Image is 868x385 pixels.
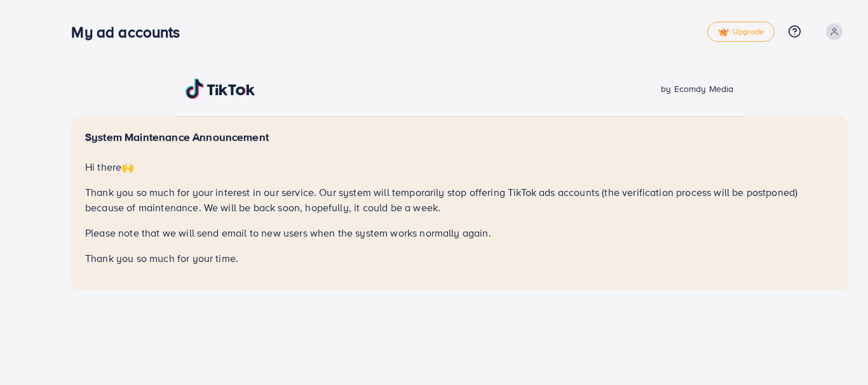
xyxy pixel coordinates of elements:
span: 🙌 [121,160,134,174]
p: Please note that we will send email to new users when the system works normally again. [85,225,834,240]
span: by Ecomdy Media [661,82,733,95]
a: tickUpgrade [707,22,775,42]
h3: My ad accounts [71,23,190,41]
p: Thank you so much for your time. [85,251,834,266]
img: TikTok [186,79,255,99]
h5: System Maintenance Announcement [85,131,834,144]
p: Thank you so much for your interest in our service. Our system will temporarily stop offering Tik... [85,185,834,215]
span: Upgrade [718,27,764,37]
img: tick [718,28,729,37]
p: Hi there [85,159,834,174]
